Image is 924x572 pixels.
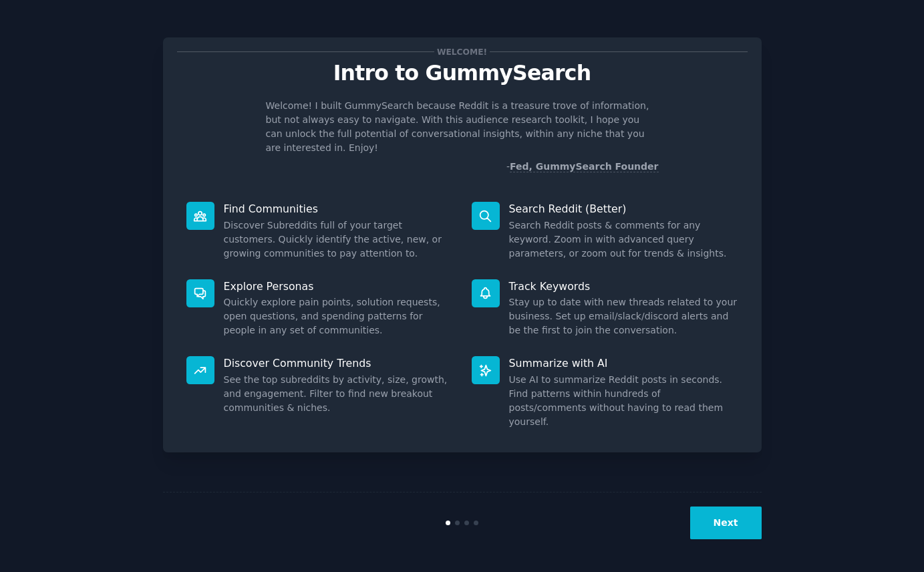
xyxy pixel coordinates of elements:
[509,219,738,261] dd: Search Reddit posts & comments for any keyword. Zoom in with advanced query parameters, or zoom o...
[224,356,453,370] p: Discover Community Trends
[224,373,453,415] dd: See the top subreddits by activity, size, growth, and engagement. Filter to find new breakout com...
[510,161,659,172] a: Fed, GummySearch Founder
[506,160,659,174] div: -
[266,99,659,155] p: Welcome! I built GummySearch because Reddit is a treasure trove of information, but not always ea...
[509,279,738,293] p: Track Keywords
[509,373,738,429] dd: Use AI to summarize Reddit posts in seconds. Find patterns within hundreds of posts/comments with...
[224,279,453,293] p: Explore Personas
[224,219,453,261] dd: Discover Subreddits full of your target customers. Quickly identify the active, new, or growing c...
[690,507,762,539] button: Next
[177,61,748,85] p: Intro to GummySearch
[509,202,738,216] p: Search Reddit (Better)
[509,356,738,370] p: Summarize with AI
[509,295,738,337] dd: Stay up to date with new threads related to your business. Set up email/slack/discord alerts and ...
[224,202,453,216] p: Find Communities
[434,45,489,59] span: Welcome!
[224,295,453,337] dd: Quickly explore pain points, solution requests, open questions, and spending patterns for people ...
